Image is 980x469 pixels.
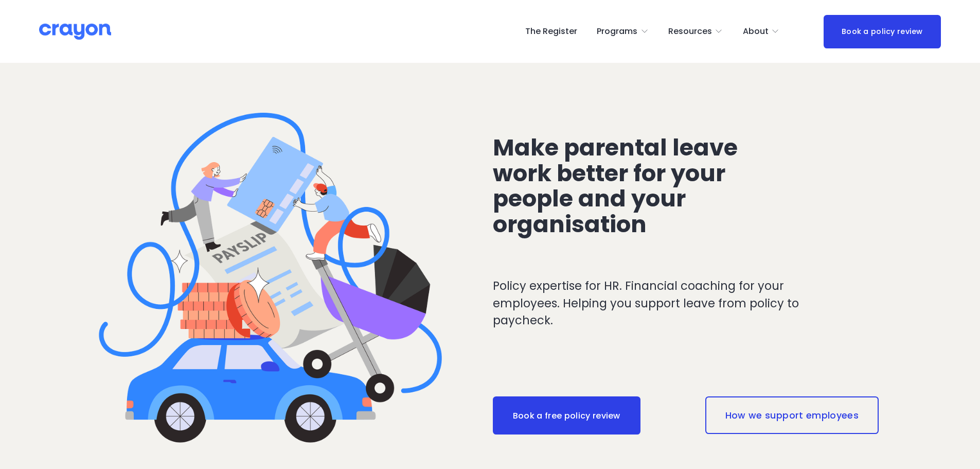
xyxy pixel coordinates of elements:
a: folder dropdown [668,23,723,40]
a: Book a policy review [824,15,941,48]
a: folder dropdown [743,23,780,40]
img: Crayon [39,23,111,41]
span: Make parental leave work better for your people and your organisation [493,131,743,241]
span: Resources [668,24,712,39]
span: Programs [597,24,637,39]
a: Book a free policy review [493,396,640,435]
a: folder dropdown [597,23,649,40]
span: About [743,24,769,39]
a: How we support employees [705,396,879,433]
a: The Register [525,23,577,40]
p: Policy expertise for HR. Financial coaching for your employees. Helping you support leave from po... [493,277,841,329]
